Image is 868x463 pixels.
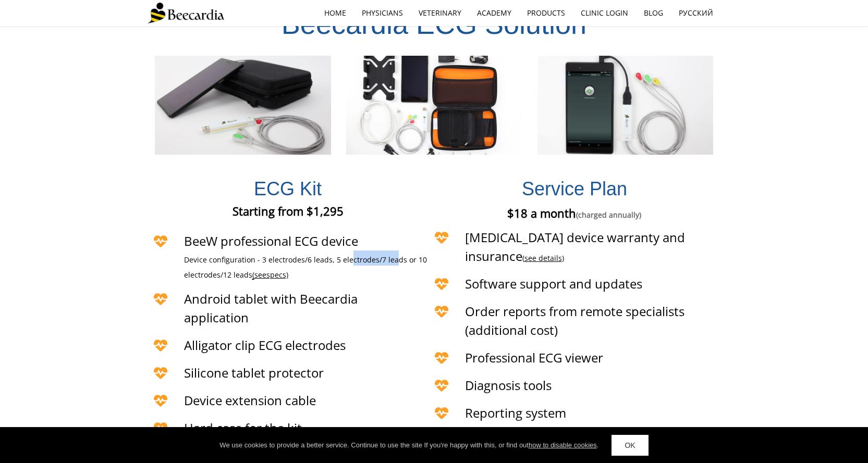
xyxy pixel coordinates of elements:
[184,419,302,436] span: Hard case for the kit
[507,205,641,221] span: $18 a month
[529,441,597,449] a: how to disable cookies
[184,392,316,409] span: Device extension cable
[636,1,671,25] a: Blog
[254,270,266,280] span: see
[411,1,469,25] a: Veterinary
[316,1,354,25] a: home
[576,210,641,220] span: (charged annually)
[184,232,358,249] span: BeeW professional ECG device
[612,435,648,456] a: OK
[219,440,598,451] div: We use cookies to provide a better service. Continue to use the site If you're happy with this, o...
[254,271,288,280] a: seespecs)
[354,1,411,25] a: Physicians
[465,303,684,339] span: Order reports from remote specialists (additional cost)
[465,377,552,394] span: Diagnosis tools
[522,178,627,199] span: Service Plan
[522,253,564,263] span: ( )
[524,253,562,263] a: see details
[266,270,288,280] span: specs)
[184,336,346,354] span: Alligator clip ECG electrodes
[252,270,254,280] span: (
[254,178,322,199] span: ECG Kit
[671,1,721,25] a: Русский
[148,3,224,23] img: Beecardia
[184,290,358,326] span: Android tablet with Beecardia application
[465,349,603,366] span: Professional ECG viewer
[469,1,519,25] a: Academy
[465,229,685,265] span: [MEDICAL_DATA] device warranty and insurance
[233,203,344,219] span: Starting from $1,295
[519,1,573,25] a: Products
[184,255,427,280] span: Device configuration - 3 electrodes/6 leads, 5 electrodes/7 leads or 10 electrodes/12 leads
[465,404,566,421] span: Reporting system
[573,1,636,25] a: Clinic Login
[184,364,324,381] span: Silicone tablet protector
[465,275,642,292] span: Software support and updates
